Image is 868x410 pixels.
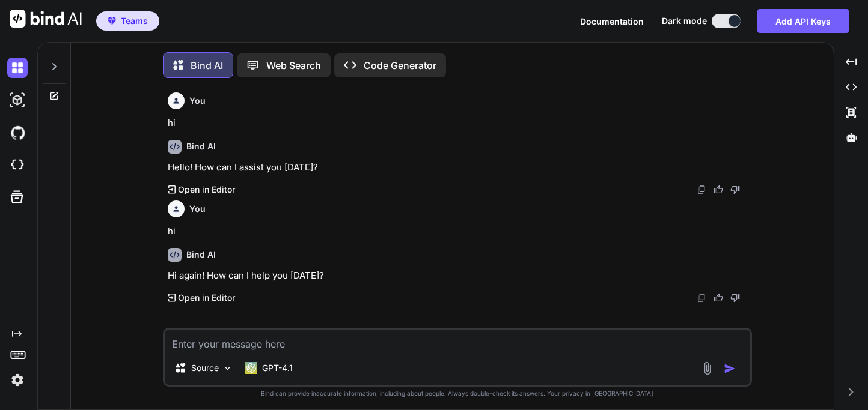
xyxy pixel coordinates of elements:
[191,58,223,73] p: Bind AI
[580,16,644,26] span: Documentation
[714,293,723,303] img: like
[222,363,233,373] img: Pick Models
[7,90,28,110] img: darkAi-studio
[168,116,750,130] p: hi
[700,361,714,375] img: attachment
[186,140,216,152] h6: Bind AI
[714,185,723,194] img: like
[7,58,28,78] img: darkChat
[163,389,752,398] p: Bind can provide inaccurate information, including about people. Always double-check its answers....
[189,95,206,107] h6: You
[191,362,219,374] p: Source
[10,10,82,28] img: Bind AI
[168,225,750,238] p: hi
[724,363,736,375] img: icon
[697,293,706,303] img: copy
[178,292,235,304] p: Open in Editor
[697,185,706,194] img: copy
[757,9,849,33] button: Add API Keys
[266,58,321,73] p: Web Search
[108,17,116,25] img: premium
[168,161,750,175] p: Hello! How can I assist you [DATE]?
[364,58,436,73] p: Code Generator
[186,249,216,261] h6: Bind AI
[96,11,159,31] button: premiumTeams
[730,185,740,194] img: dislike
[7,122,28,143] img: githubDark
[730,293,740,303] img: dislike
[262,362,293,374] p: GPT-4.1
[168,269,750,283] p: Hi again! How can I help you [DATE]?
[662,15,707,27] span: Dark mode
[189,203,206,215] h6: You
[178,184,235,196] p: Open in Editor
[7,155,28,175] img: cloudideIcon
[121,15,148,27] span: Teams
[580,15,644,28] button: Documentation
[7,370,28,390] img: settings
[245,362,257,374] img: GPT-4.1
